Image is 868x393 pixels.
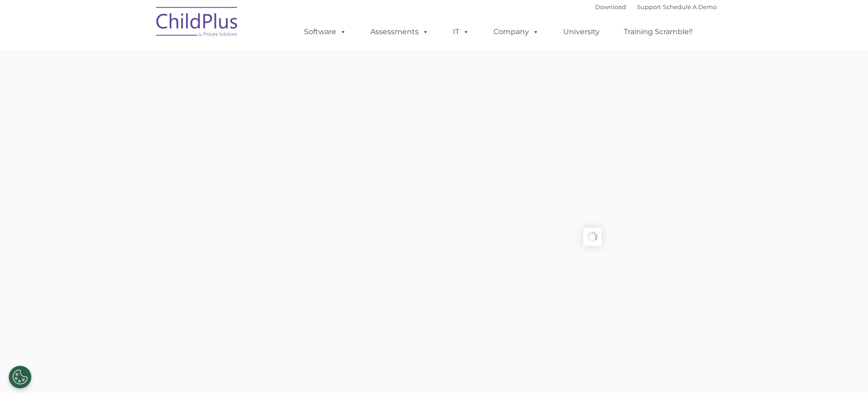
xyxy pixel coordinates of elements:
a: Support [637,3,661,10]
button: Cookies Settings [9,366,31,388]
a: Software [295,23,355,41]
a: Schedule A Demo [663,3,717,10]
a: University [554,23,609,41]
img: ChildPlus by Procare Solutions [152,0,243,46]
a: Download [595,3,626,10]
a: Assessments [361,23,438,41]
a: Company [484,23,548,41]
a: Training Scramble!! [615,23,702,41]
font: | [595,3,717,10]
a: IT [444,23,478,41]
